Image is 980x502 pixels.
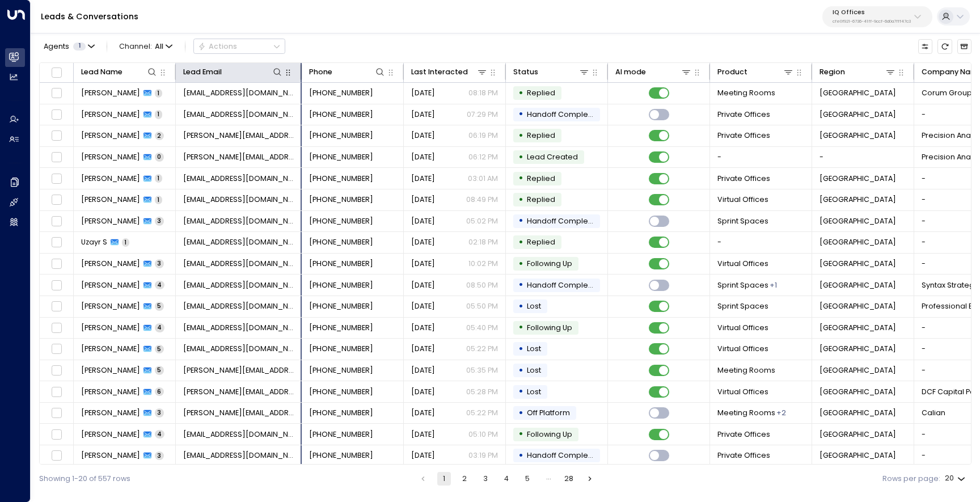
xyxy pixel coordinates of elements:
[309,130,373,141] span: +14388373905
[155,132,164,140] span: 2
[183,130,294,141] span: kathryn@precision-analytics.ca
[50,322,63,335] span: Toggle select row
[183,280,294,290] span: mjohnston@syntaxstrategic.ca
[717,174,770,184] span: Private Offices
[183,365,294,376] span: pam@befinch.com
[583,472,597,486] button: Go to next page
[518,298,523,315] div: •
[183,429,294,440] span: nick@distance.so
[527,152,578,162] span: Lead Created
[155,345,164,353] span: 5
[183,216,294,226] span: dolmayoudon@gmail.com
[717,88,775,98] span: Meeting Rooms
[466,408,498,418] p: 05:22 PM
[81,429,140,440] span: Nick D'Urbano
[411,301,435,311] span: Aug 08, 2025
[820,365,896,376] span: Vancouver
[81,174,140,184] span: Mary Mary
[309,66,386,78] div: Phone
[155,387,164,396] span: 6
[957,39,971,53] button: Archived Leads
[50,449,63,462] span: Toggle select row
[183,66,222,78] div: Lead Email
[155,323,164,332] span: 4
[50,172,63,185] span: Toggle select row
[81,66,122,78] div: Lead Name
[183,344,294,354] span: info@airporttorontotaxi.ca
[521,472,534,486] button: Go to page 5
[466,365,498,376] p: 05:35 PM
[527,259,572,268] span: Following Up
[155,174,162,183] span: 1
[44,43,69,50] span: Agents
[820,66,897,78] div: Region
[527,365,541,375] span: Lost
[155,89,162,98] span: 1
[81,280,140,290] span: Michelle Johnston
[50,428,63,441] span: Toggle select row
[518,425,523,443] div: •
[155,217,164,225] span: 3
[615,66,646,78] div: AI mode
[882,474,940,484] label: Rows per page:
[518,106,523,123] div: •
[309,408,373,418] span: +14374213834
[466,195,498,205] p: 08:49 PM
[820,66,845,78] div: Region
[820,174,896,184] span: Toronto
[309,259,373,269] span: +15146478598
[468,130,498,141] p: 06:19 PM
[518,383,523,400] div: •
[820,280,896,290] span: Vancouver
[518,85,523,102] div: •
[527,130,555,140] span: Replied
[615,66,692,78] div: AI mode
[155,281,164,289] span: 4
[81,344,140,354] span: Abbas Ali
[309,429,373,440] span: +15147157231
[527,174,555,183] span: Replied
[717,66,795,78] div: Product
[81,109,140,120] span: Nagy Abdou
[518,191,523,209] div: •
[820,259,896,269] span: Montreal
[309,450,373,461] span: +16132191620
[717,323,768,333] span: Virtual Offices
[411,195,435,205] span: Aug 09, 2025
[717,259,768,269] span: Virtual Offices
[309,109,373,120] span: +19028808886
[833,19,911,24] p: cfe0f921-6736-41ff-9ccf-6d0a7fff47c3
[513,66,538,78] div: Status
[309,323,373,333] span: +14166976454
[183,109,294,120] span: nagyabdou77@gmail.com
[115,39,176,53] button: Channel:All
[820,450,896,461] span: Ottawa
[717,429,770,440] span: Private Offices
[411,365,435,376] span: Aug 08, 2025
[518,319,523,336] div: •
[820,408,896,418] span: Toronto
[309,216,373,226] span: +16473916292
[820,195,896,205] span: Toronto
[513,66,590,78] div: Status
[527,280,601,290] span: Handoff Completed
[527,429,572,439] span: Following Up
[155,153,164,161] span: 0
[527,88,555,98] span: Replied
[466,344,498,354] p: 05:22 PM
[411,429,435,440] span: Aug 08, 2025
[115,39,176,53] span: Channel:
[411,237,435,247] span: Aug 09, 2025
[81,88,140,98] span: Randy Juste
[50,407,63,420] span: Toggle select row
[81,301,140,311] span: Helena Magallanes
[309,195,373,205] span: +19053727373
[81,408,140,418] span: Jake Barndon
[81,259,140,269] span: Anis Bouhazza
[39,474,130,484] div: Showing 1-20 of 557 rows
[411,174,435,184] span: Yesterday
[710,232,812,253] td: -
[820,429,896,440] span: Montreal
[309,152,373,162] span: +14388373905
[527,344,541,353] span: Lost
